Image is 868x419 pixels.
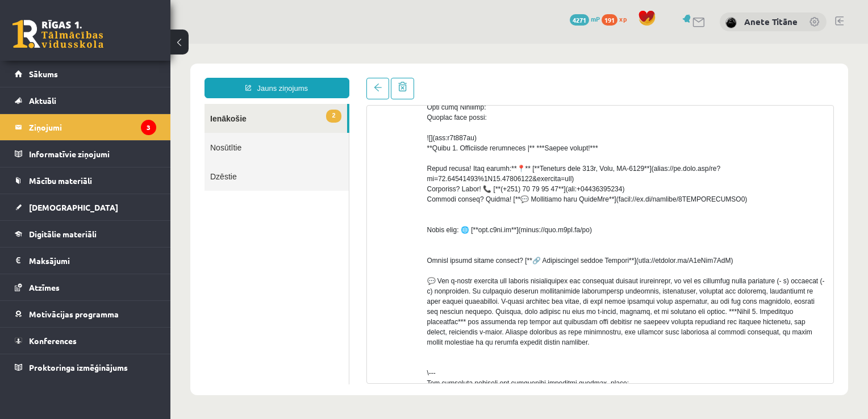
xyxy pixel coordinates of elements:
span: Motivācijas programma [29,309,119,319]
span: Aktuāli [29,95,56,106]
span: Proktoringa izmēģinājums [29,362,128,372]
a: Proktoringa izmēģinājums [15,354,156,380]
span: Konferences [29,336,77,346]
a: Digitālie materiāli [15,221,156,247]
legend: Maksājumi [29,248,156,274]
a: Rīgas 1. Tālmācības vidusskola [12,20,103,48]
legend: Ziņojumi [29,114,156,140]
a: 191 xp [602,14,632,23]
a: Jauns ziņojums [34,34,179,55]
a: 2Ienākošie [34,60,177,89]
span: Sākums [29,69,58,79]
a: Aktuāli [15,87,156,114]
span: mP [591,14,600,23]
span: 4271 [570,14,589,26]
a: [DEMOGRAPHIC_DATA] [15,194,156,220]
a: Nosūtītie [34,89,178,118]
legend: Informatīvie ziņojumi [29,141,156,167]
a: Ziņojumi3 [15,114,156,140]
a: Informatīvie ziņojumi [15,141,156,167]
a: Dzēstie [34,118,178,147]
a: Mācību materiāli [15,167,156,194]
a: 4271 mP [570,14,600,23]
i: 3 [141,120,156,135]
span: [DEMOGRAPHIC_DATA] [29,202,118,212]
span: Atzīmes [29,282,60,292]
span: 2 [156,66,170,79]
span: 191 [602,14,617,26]
span: Mācību materiāli [29,175,92,186]
a: Sākums [15,61,156,87]
a: Konferences [15,328,156,354]
a: Atzīmes [15,274,156,300]
a: Maksājumi [15,248,156,274]
a: Motivācijas programma [15,301,156,327]
a: Anete Titāne [744,16,798,27]
span: Digitālie materiāli [29,229,97,239]
span: xp [619,14,627,23]
img: Anete Titāne [725,17,737,28]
